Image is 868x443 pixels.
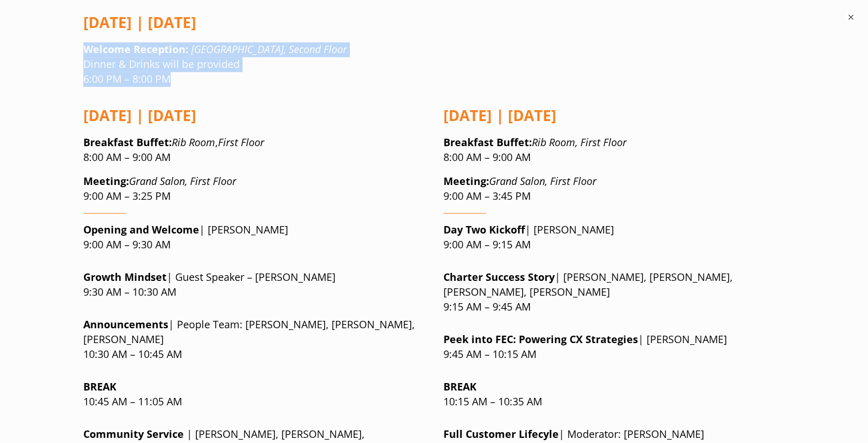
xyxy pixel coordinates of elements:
p: 10:45 AM – 11:05 AM [83,380,425,409]
strong: [DATE] | [DATE] [443,105,556,126]
strong: Opening and Welcome [83,223,199,236]
p: 9:00 AM – 3:25 PM [83,174,425,204]
strong: : [83,135,172,149]
p: | [PERSON_NAME], [PERSON_NAME], [PERSON_NAME], [PERSON_NAME] 9:15 AM – 9:45 AM [443,270,785,315]
button: × [845,11,857,23]
em: [GEOGRAPHIC_DATA], Second Floor [191,42,347,56]
strong: Growth Mindset [83,270,167,284]
strong: Day Two Kickoff [443,223,525,236]
strong: Charter Success Story [443,270,555,284]
p: | [PERSON_NAME] 9:00 AM – 9:30 AM [83,223,425,252]
em: Grand Salon, First Floor [489,174,596,188]
em: Rib Room [172,135,215,149]
strong: : [443,135,532,149]
strong: Community Service [83,427,184,441]
p: 9:00 AM – 3:45 PM [443,174,785,204]
strong: BREAK [83,380,116,393]
p: 8:00 AM – 9:00 AM [443,135,785,165]
strong: [DATE] | [DATE] [83,105,196,126]
p: 10:15 AM – 10:35 AM [443,380,785,409]
strong: Announcements [83,317,168,331]
p: | [PERSON_NAME] 9:45 AM – 10:15 AM [443,332,785,362]
strong: Peek into FEC: Powering CX Strategies [443,332,638,346]
strong: Welcome Reception: [83,42,188,56]
em: First Floor [218,135,264,149]
strong: Breakfast Buffet [443,135,529,149]
strong: Meeting: [83,174,129,188]
p: | Guest Speaker – [PERSON_NAME] 9:30 AM – 10:30 AM [83,270,425,300]
p: | People Team: [PERSON_NAME], [PERSON_NAME], [PERSON_NAME] 10:30 AM – 10:45 AM [83,317,425,362]
p: , 8:00 AM – 9:00 AM [83,135,425,165]
p: Dinner & Drinks will be provided 6:00 PM – 8:00 PM [83,42,785,87]
strong: Full Customer Lifecyle [443,427,559,441]
p: | [PERSON_NAME] 9:00 AM – 9:15 AM [443,223,785,252]
strong: Breakfast Buffet [83,135,169,149]
em: Grand Salon, First Floor [129,174,236,188]
strong: Meeting: [443,174,489,188]
strong: BREAK [443,380,477,393]
em: Rib Room, First Floor [532,135,627,149]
